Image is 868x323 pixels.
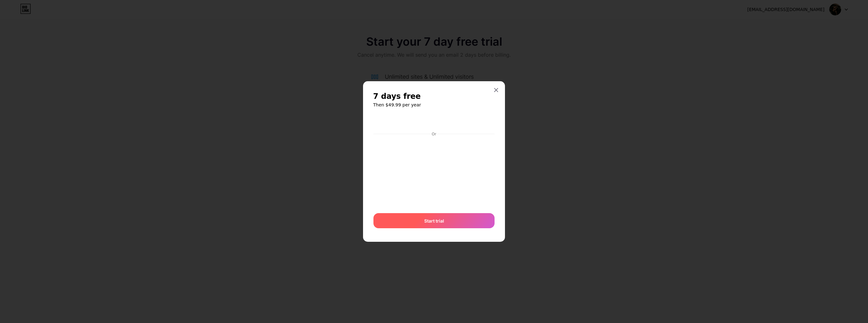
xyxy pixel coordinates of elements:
span: Start trial [424,218,444,224]
h6: Then $49.99 per year [373,102,495,108]
iframe: Bảo mật khung nhập liệu thanh toán [372,137,496,207]
div: Or [431,132,437,137]
span: 7 days free [373,91,421,101]
iframe: Bảo mật khung nút thanh toán [373,115,495,130]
